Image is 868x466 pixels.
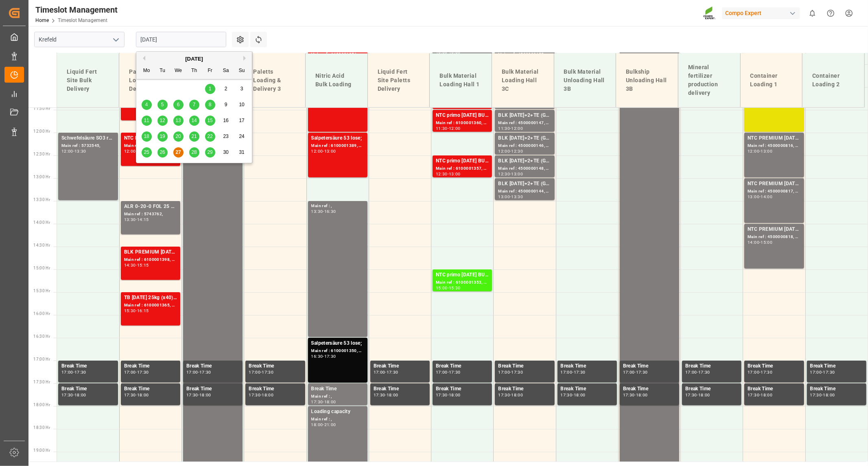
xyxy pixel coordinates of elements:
[124,149,136,153] div: 12:00
[124,248,177,256] div: BLK PREMIUM [DATE] 25kg(x60)ES,IT,PT,SI;
[124,385,177,393] div: Break Time
[561,64,610,96] div: Bulk Material Unloading Hall 3B
[142,147,152,158] div: Choose Monday, August 25th, 2025
[572,393,573,397] div: -
[205,100,215,110] div: Choose Friday, August 8th, 2025
[436,362,489,370] div: Break Time
[822,370,823,374] div: -
[323,400,324,404] div: -
[498,112,551,120] div: BLK [DATE]+2+TE (GW) BULK;
[436,172,448,176] div: 12:30
[636,393,648,397] div: 18:00
[209,86,212,92] span: 1
[160,149,165,155] span: 26
[33,243,50,247] span: 14:30 Hr
[498,370,510,374] div: 17:00
[136,218,137,221] div: -
[436,393,448,397] div: 17:30
[137,263,149,267] div: 15:15
[761,370,773,374] div: 17:30
[511,149,523,153] div: 12:30
[498,149,510,153] div: 12:00
[823,393,835,397] div: 18:00
[436,68,485,92] div: Bulk Material Loading Hall 1
[759,195,761,199] div: -
[137,370,149,374] div: 17:30
[759,370,761,374] div: -
[140,56,145,61] button: Previous Month
[189,147,199,158] div: Choose Thursday, August 28th, 2025
[191,118,197,123] span: 14
[124,294,177,302] div: TB [DATE] 25kg (x40) INT;
[374,370,385,374] div: 17:00
[124,309,136,313] div: 15:30
[561,385,614,393] div: Break Time
[311,423,323,427] div: 18:00
[498,188,551,195] div: Main ref : 4500000144, 2000000108;
[511,195,523,199] div: 13:30
[221,116,231,126] div: Choose Saturday, August 16th, 2025
[74,393,86,397] div: 18:00
[510,195,511,199] div: -
[498,362,551,370] div: Break Time
[311,210,323,213] div: 13:30
[385,370,387,374] div: -
[177,102,180,107] span: 6
[173,100,184,110] div: Choose Wednesday, August 6th, 2025
[722,7,800,19] div: Compo Expert
[374,393,385,397] div: 17:30
[510,370,511,374] div: -
[761,195,773,199] div: 14:00
[561,393,573,397] div: 17:30
[61,149,73,153] div: 12:00
[636,370,648,374] div: 17:30
[144,133,149,139] span: 18
[186,393,198,397] div: 17:30
[685,362,738,370] div: Break Time
[374,362,426,370] div: Break Time
[74,370,86,374] div: 17:30
[260,370,262,374] div: -
[35,18,49,23] a: Home
[124,263,136,267] div: 14:30
[61,370,73,374] div: 17:00
[239,133,244,139] span: 24
[436,385,489,393] div: Break Time
[205,116,215,126] div: Choose Friday, August 15th, 2025
[822,4,840,22] button: Help Center
[697,370,698,374] div: -
[324,400,336,404] div: 18:00
[623,385,676,393] div: Break Time
[193,102,196,107] span: 7
[61,134,115,142] div: Schwefelsäure SO3 rein ([PERSON_NAME]);Schwefelsäure SO3 rein (HG-Standard);
[223,118,228,123] span: 16
[124,370,136,374] div: 17:00
[436,279,489,286] div: Main ref : 6100001353, 2000000517;
[324,149,336,153] div: 13:00
[221,147,231,158] div: Choose Saturday, August 30th, 2025
[33,175,50,179] span: 13:00 Hr
[225,102,227,107] span: 9
[311,416,364,423] div: Main ref : ,
[574,370,586,374] div: 17:30
[448,172,449,176] div: -
[250,64,299,96] div: Paletts Loading & Delivery 3
[249,385,302,393] div: Break Time
[237,84,247,94] div: Choose Sunday, August 3rd, 2025
[157,100,168,110] div: Choose Tuesday, August 5th, 2025
[63,64,112,96] div: Liquid Fert Site Bulk Delivery
[160,118,165,123] span: 12
[124,203,177,211] div: ALR 0-20-0 FOL 25 D,AT,CH,EN,BLN;BLK CLASSIC [DATE] FOL 25 D,EN,FR,NL,PL;BLK CLASSIC [DATE] FOL 2...
[623,362,676,370] div: Break Time
[262,393,273,397] div: 18:00
[136,55,252,63] div: [DATE]
[748,142,800,149] div: Main ref : 4500000816, 2000000613;
[221,84,231,94] div: Choose Saturday, August 2nd, 2025
[189,116,199,126] div: Choose Thursday, August 14th, 2025
[387,393,398,397] div: 18:00
[35,4,118,16] div: Timeslot Management
[142,100,152,110] div: Choose Monday, August 4th, 2025
[73,393,74,397] div: -
[124,256,177,263] div: Main ref : 6100001398, 2000000787;
[623,64,671,96] div: Bulkship Unloading Hall 3B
